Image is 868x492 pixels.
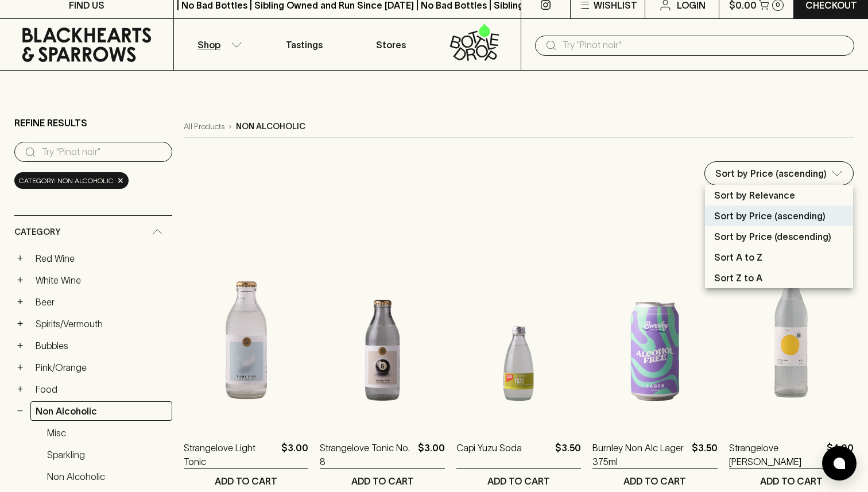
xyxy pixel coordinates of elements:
[714,250,762,264] p: Sort A to Z
[714,188,795,202] p: Sort by Relevance
[714,209,826,223] p: Sort by Price (ascending)
[834,458,845,469] img: bubble-icon
[714,230,831,243] p: Sort by Price (descending)
[714,271,762,285] p: Sort Z to A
